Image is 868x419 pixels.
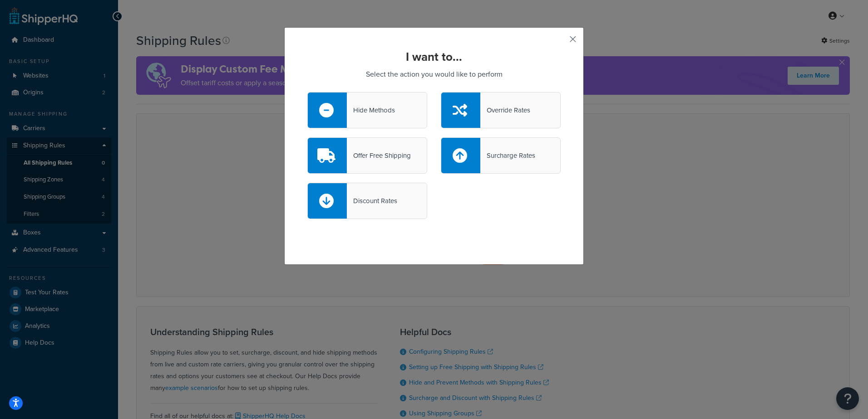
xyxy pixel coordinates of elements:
[347,104,395,117] div: Hide Methods
[347,149,411,162] div: Offer Free Shipping
[347,195,397,207] div: Discount Rates
[406,48,462,65] strong: I want to...
[307,68,561,81] p: Select the action you would like to perform
[480,104,530,117] div: Override Rates
[480,149,535,162] div: Surcharge Rates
